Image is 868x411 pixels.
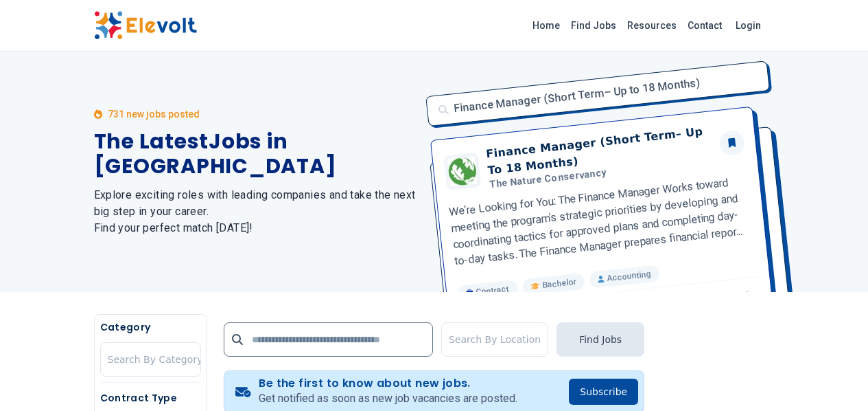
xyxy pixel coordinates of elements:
[94,129,418,179] h1: The Latest Jobs in [GEOGRAPHIC_DATA]
[569,379,638,405] button: Subscribe
[682,14,727,36] a: Contact
[527,14,565,36] a: Home
[100,320,201,334] h5: Category
[100,391,201,405] h5: Contract Type
[94,11,197,40] img: Elevolt
[727,12,769,39] a: Login
[622,14,682,36] a: Resources
[565,14,622,36] a: Find Jobs
[259,377,517,390] h4: Be the first to know about new jobs.
[556,322,644,357] button: Find Jobs
[94,187,418,236] h2: Explore exciting roles with leading companies and take the next big step in your career. Find you...
[108,107,200,121] p: 731 new jobs posted
[259,390,517,407] p: Get notified as soon as new job vacancies are posted.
